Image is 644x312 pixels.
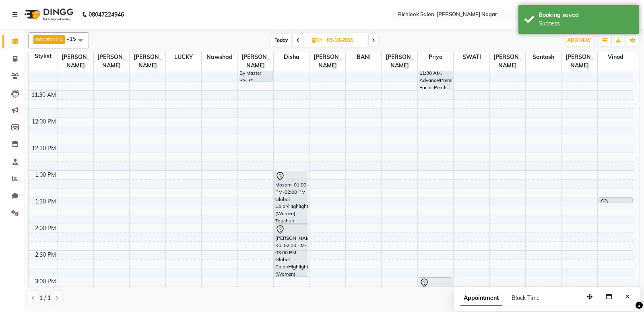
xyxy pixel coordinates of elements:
[454,52,489,62] span: SWATI
[274,52,309,62] span: disha
[271,34,291,46] span: Today
[59,36,62,42] a: x
[418,52,453,62] span: priya
[66,36,82,42] span: +15
[30,91,58,99] div: 11:30 AM
[94,52,129,71] span: [PERSON_NAME]
[565,35,593,46] button: ADD NEW
[460,291,502,306] span: Appointment
[36,36,59,42] span: nawshad
[33,197,58,206] div: 1:30 PM
[30,144,58,153] div: 12:30 PM
[33,277,58,286] div: 3:00 PM
[275,171,308,223] div: Mosam, 01:00 PM-02:00 PM, Global Color/Highlights (Women) Touchup (Upto 2 inches)
[539,11,633,19] div: Booking saved
[29,52,58,61] div: Stylist
[599,198,632,203] div: Mosam, 01:30 PM-01:35 PM, Nail Art Basic Nail Art (Per Finger)
[30,117,58,126] div: 12:00 PM
[539,19,633,28] div: Success
[33,224,58,232] div: 2:00 PM
[166,52,201,62] span: LUCKY
[21,3,76,26] img: logo
[33,251,58,259] div: 2:30 PM
[130,52,165,71] span: [PERSON_NAME]
[275,224,308,276] div: [PERSON_NAME] Ka, 02:00 PM-03:00 PM, Global Color/Highlights (Women) Touchup (Upto 2 inches)
[382,52,417,71] span: [PERSON_NAME]
[238,52,273,71] span: [PERSON_NAME]
[310,37,324,43] span: Fri
[324,34,365,46] input: 2025-10-03
[310,52,345,71] span: [PERSON_NAME]
[526,52,561,62] span: santosh
[58,52,93,71] span: [PERSON_NAME]
[346,52,381,62] span: BANI
[39,294,51,302] span: 1 / 1
[512,294,540,302] span: Block Time
[567,37,591,43] span: ADD NEW
[598,52,634,62] span: vinod
[202,52,237,62] span: nawshad
[622,291,634,303] button: Close
[89,3,124,26] b: 08047224946
[490,52,525,71] span: [PERSON_NAME]
[562,52,597,71] span: [PERSON_NAME]
[33,171,58,179] div: 1:00 PM
[419,278,452,294] div: [PERSON_NAME] Ka, 03:00 PM-03:20 PM, Rica Wax Half Arms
